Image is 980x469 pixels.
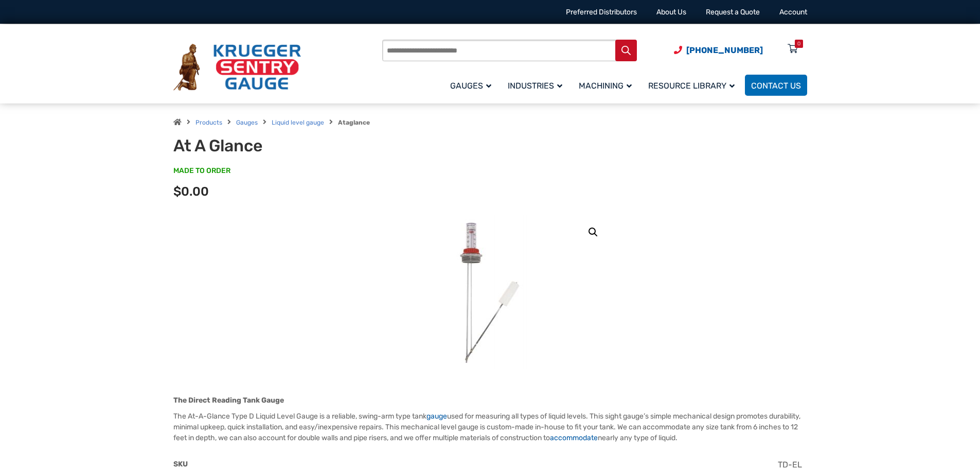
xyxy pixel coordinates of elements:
[173,396,284,405] strong: The Direct Reading Tank Gauge
[706,8,760,16] a: Request a Quote
[508,81,562,91] span: Industries
[584,223,602,241] a: View full-screen image gallery
[502,73,573,97] a: Industries
[173,44,301,91] img: Krueger Sentry Gauge
[656,8,686,16] a: About Us
[272,119,324,126] a: Liquid level gauge
[674,44,763,57] a: Phone Number (920) 434-8860
[173,136,427,155] h1: At A Glance
[751,81,801,91] span: Contact Us
[428,215,551,369] img: At A Glance
[745,75,807,96] a: Contact Us
[797,40,800,48] div: 0
[648,81,735,91] span: Resource Library
[566,8,637,16] a: Preferred Distributors
[173,166,230,176] span: MADE TO ORDER
[550,433,598,442] a: accommodate
[779,8,807,16] a: Account
[173,184,209,199] span: $0.00
[173,411,807,443] p: The At-A-Glance Type D Liquid Level Gauge is a reliable, swing-arm type tank used for measuring a...
[579,81,632,91] span: Machining
[195,119,222,126] a: Products
[426,412,447,421] a: gauge
[236,119,258,126] a: Gauges
[338,119,370,126] strong: Ataglance
[173,460,188,468] span: SKU
[450,81,491,91] span: Gauges
[444,73,502,97] a: Gauges
[686,45,763,55] span: [PHONE_NUMBER]
[642,73,745,97] a: Resource Library
[573,73,642,97] a: Machining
